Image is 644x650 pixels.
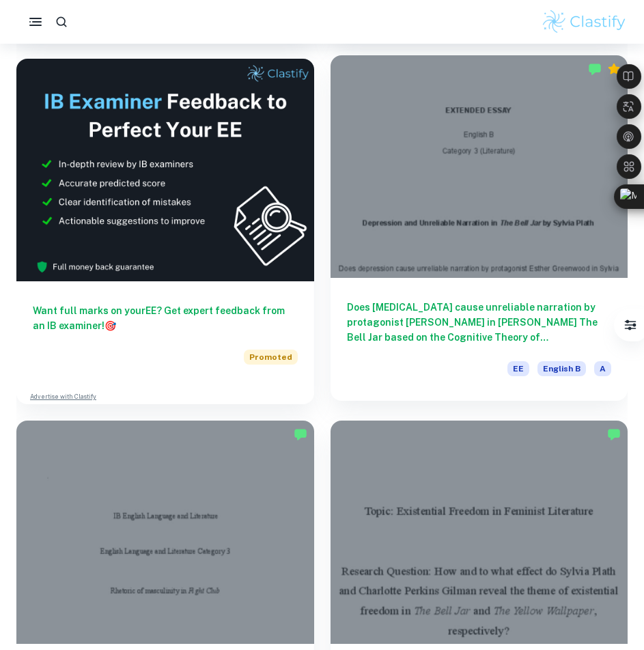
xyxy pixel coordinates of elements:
[33,303,298,333] h6: Want full marks on your EE ? Get expert feedback from an IB examiner!
[16,59,314,405] a: Want full marks on yourEE? Get expert feedback from an IB examiner!PromotedAdvertise with Clastify
[541,8,628,36] img: Clastify logo
[30,392,96,401] a: Advertise with Clastify
[588,62,602,76] img: Marked
[104,320,116,331] span: 🎯
[594,361,611,376] span: A
[244,350,298,365] span: Promoted
[617,311,644,339] button: Filter
[16,59,314,282] img: Thumbnail
[331,59,628,405] a: Does [MEDICAL_DATA] cause unreliable narration by protagonist [PERSON_NAME] in [PERSON_NAME] The ...
[507,361,529,376] span: EE
[607,62,621,76] div: Premium
[537,361,586,376] span: English B
[294,427,307,441] img: Marked
[347,300,612,345] h6: Does [MEDICAL_DATA] cause unreliable narration by protagonist [PERSON_NAME] in [PERSON_NAME] The ...
[607,427,621,441] img: Marked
